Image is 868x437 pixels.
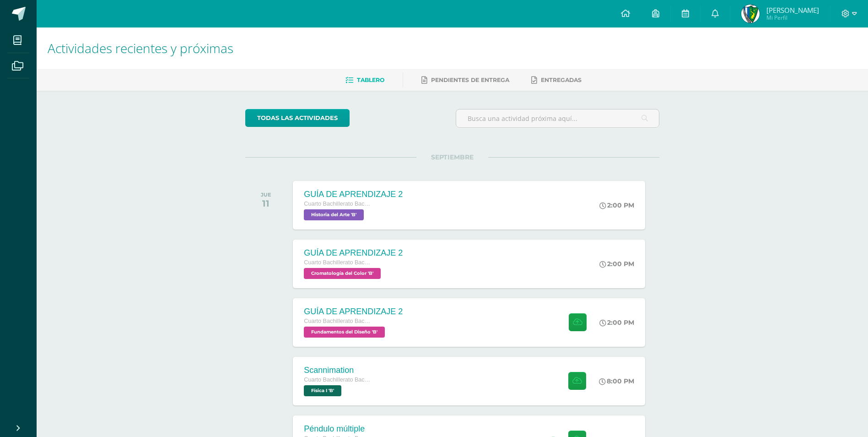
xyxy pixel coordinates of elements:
span: Fundamentos del Diseño 'B' [304,327,385,338]
div: GUÍA DE APRENDIZAJE 2 [304,190,403,199]
img: 84e12c30491292636b3a96400ff7cef8.png [741,5,760,23]
div: GUÍA DE APRENDIZAJE 2 [304,307,403,317]
span: Historia del Arte 'B' [304,209,364,220]
span: Cuarto Bachillerato Bachillerato en CCLL con Orientación en Diseño Gráfico [304,377,372,383]
input: Busca una actividad próxima aquí... [456,109,659,127]
span: Actividades recientes y próximas [48,39,233,57]
span: SEPTIEMBRE [416,153,488,161]
div: 11 [261,198,271,209]
div: 2:00 PM [599,260,634,268]
div: 2:00 PM [599,201,634,209]
span: Cromatología del Color 'B' [304,268,381,279]
span: Tablero [357,76,384,83]
div: 8:00 PM [599,377,634,385]
a: Pendientes de entrega [421,73,509,87]
span: Cuarto Bachillerato Bachillerato en CCLL con Orientación en Diseño Gráfico [304,201,372,207]
div: GUÍA DE APRENDIZAJE 2 [304,248,403,258]
div: JUE [261,191,271,198]
div: Péndulo múltiple [304,424,372,434]
span: Entregadas [541,76,582,83]
span: Mi Perfil [766,14,819,22]
div: Scannimation [304,366,372,375]
div: 2:00 PM [599,318,634,327]
span: Cuarto Bachillerato Bachillerato en CCLL con Orientación en Diseño Gráfico [304,259,372,266]
span: Cuarto Bachillerato Bachillerato en CCLL con Orientación en Diseño Gráfico [304,318,372,324]
a: todas las Actividades [245,109,350,127]
a: Entregadas [531,73,582,87]
span: Pendientes de entrega [431,76,509,83]
span: Física I 'B' [304,385,341,396]
a: Tablero [345,73,384,87]
span: [PERSON_NAME] [766,5,819,15]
